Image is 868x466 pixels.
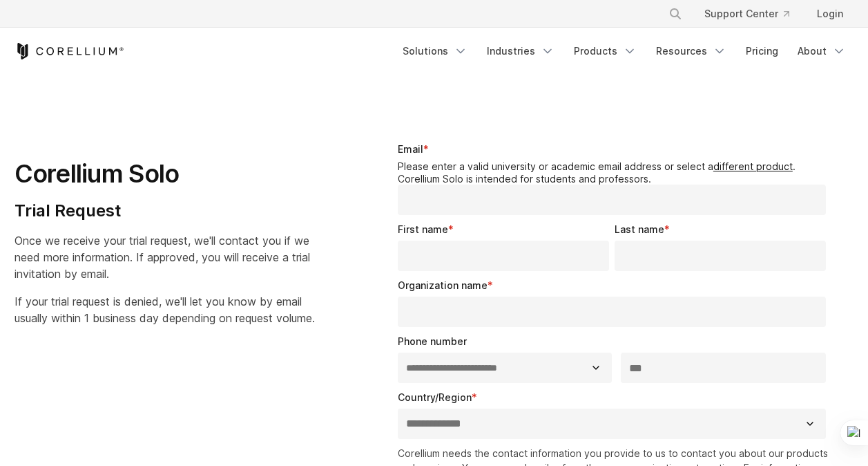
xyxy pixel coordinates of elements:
[566,39,645,64] a: Products
[398,335,467,347] span: Phone number
[15,158,315,189] h1: Corellium Solo
[693,1,800,26] a: Support Center
[398,279,488,291] span: Organization name
[394,39,476,64] a: Solutions
[398,391,472,403] span: Country/Region
[15,43,124,59] a: Corellium Home
[15,295,315,325] span: If your trial request is denied, we'll let you know by email usually within 1 business day depend...
[789,39,854,64] a: About
[15,201,315,221] h4: Trial Request
[615,223,664,235] span: Last name
[479,39,563,64] a: Industries
[398,143,423,155] span: Email
[15,234,310,281] span: Once we receive your trial request, we'll contact you if we need more information. If approved, y...
[394,39,854,64] div: Navigation Menu
[398,160,832,185] legend: Please enter a valid university or academic email address or select a . Corellium Solo is intende...
[713,160,793,172] a: different product
[652,1,854,26] div: Navigation Menu
[737,39,787,64] a: Pricing
[806,1,854,26] a: Login
[648,39,735,64] a: Resources
[398,223,448,235] span: First name
[663,1,688,26] button: Search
